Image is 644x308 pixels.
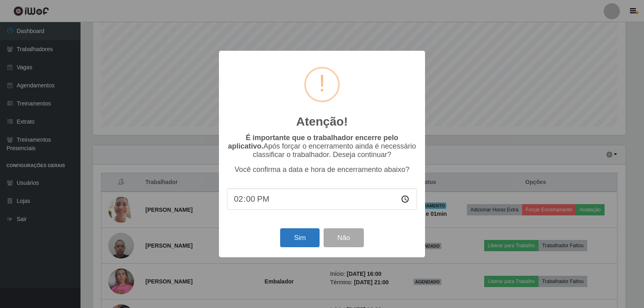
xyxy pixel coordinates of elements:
button: Sim [280,228,319,247]
p: Após forçar o encerramento ainda é necessário classificar o trabalhador. Deseja continuar? [227,134,417,159]
p: Você confirma a data e hora de encerramento abaixo? [227,165,417,174]
h2: Atenção! [296,114,348,129]
b: É importante que o trabalhador encerre pelo aplicativo. [228,134,398,150]
button: Não [324,228,363,247]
